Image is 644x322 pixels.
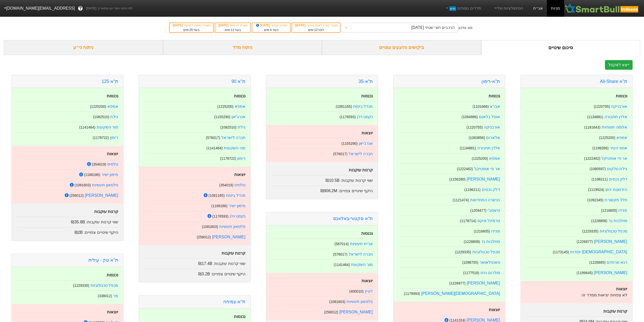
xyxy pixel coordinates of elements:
[404,292,420,296] small: ( 1179993 )
[218,28,248,32] div: בעוד ימים
[94,209,118,214] strong: קרנות עוקבות
[85,193,118,198] a: [PERSON_NAME]
[577,271,593,275] small: ( 1199645 )
[217,104,234,109] small: ( 1225200 )
[98,294,112,298] small: ( 338012 )
[591,219,607,223] small: ( 1228808 )
[75,183,91,187] small: ( 1081603 )
[322,40,481,55] div: ביקושים והיצעים צפויים
[467,177,500,181] a: [PERSON_NAME]
[361,231,373,236] strong: נכנסות
[357,115,373,119] a: נקסט ויז'ן
[610,146,627,150] a: אנשי העיר
[362,279,373,283] strong: יוצאות
[470,208,487,212] small: ( 1209477 )
[218,23,248,28] div: תאריך פרסום :
[212,214,228,218] small: ( 1176593 )
[491,229,500,233] a: מגידו
[238,125,245,129] a: גילת
[481,239,500,244] a: מחלבות גד
[351,262,373,267] a: מור השקעות
[421,291,500,296] a: [DEMOGRAPHIC_DATA][PERSON_NAME]
[69,193,84,198] small: ( 258012 )
[202,225,218,229] small: ( 1081603 )
[107,94,118,98] strong: נכנסות
[464,188,480,192] small: ( 1196211 )
[602,125,627,129] a: אלומה תשתיות
[189,28,193,32] span: 25
[486,135,500,140] a: אלארום
[79,5,82,12] span: ?
[92,183,118,187] a: פלסאון תעשיות
[17,227,118,236] div: היקף שינויים צפויים :
[349,152,373,156] a: חברה לישראל
[342,141,358,146] small: ( 1155290 )
[361,94,373,98] strong: נכנסות
[320,189,337,193] span: ₪906.2M
[223,299,245,304] a: ת''א-צמיחה
[489,308,500,312] strong: יוצאות
[163,40,322,55] div: ניתוח מדד
[234,314,245,319] strong: נכנסות
[582,229,598,233] small: ( 1229335 )
[75,230,83,235] span: ₪2B
[482,187,500,192] a: דלק נכסים
[616,287,627,291] strong: יוצאות
[484,125,500,129] a: אורבניקה
[594,104,610,109] small: ( 1220755 )
[214,115,230,119] small: ( 1155290 )
[462,260,478,264] small: ( 1098755 )
[226,193,245,198] a: מגדל ביטוח
[206,146,223,150] small: ( 1141464 )
[570,250,627,254] a: [DEMOGRAPHIC_DATA] יסודות
[489,94,500,98] strong: נכנסות
[611,104,627,109] a: אורבניקה
[599,136,615,140] small: ( 1225200 )
[229,204,245,208] a: מימון ישיר
[577,240,593,244] small: ( 1226877 )
[616,94,627,98] strong: נכנסות
[481,79,500,84] a: ת''א-רימון
[110,115,118,119] a: גילת
[224,146,245,150] a: מור השקעות
[107,152,118,156] strong: יוצאות
[460,219,476,223] small: ( 1178714 )
[603,309,627,313] strong: קרנות עוקבות
[600,79,627,84] a: ת''א All-Share
[347,299,373,304] a: פלסאון תעשיות
[353,104,373,109] a: מגדל ביטוח
[198,272,210,276] span: ₪3.2B
[333,252,347,256] small: ( 576017 )
[461,115,478,119] small: ( 1094986 )
[231,28,234,32] span: 11
[594,239,627,244] a: [PERSON_NAME]
[91,283,118,288] a: מכפל טכנולוגיות
[333,152,347,156] small: ( 576017 )
[220,156,236,160] small: ( 1178722 )
[17,217,118,225] div: שווי קרנות עוקבות :
[588,188,604,192] small: ( 1119924 )
[295,23,337,28] div: מועד קובע לאחוז ציבור :
[97,125,118,129] a: מור השקעות
[218,24,229,27] span: [DATE]
[359,141,373,146] a: אנרג'יאן
[329,300,345,304] small: ( 1081603 )
[314,28,317,32] span: 12
[295,28,337,32] div: לפני ימים
[449,177,466,181] small: ( 1156280 )
[349,289,363,293] small: ( 400010 )
[605,187,627,192] a: הזדמנות יהש
[79,125,95,129] small: ( 1141464 )
[334,242,349,246] small: ( 587014 )
[457,167,473,171] small: ( 1222462 )
[365,289,373,293] a: דוניץ
[449,6,456,11] span: חדש
[333,216,373,221] a: ת''א סקטור-באלאנס
[601,208,617,212] small: ( 1216605 )
[474,229,490,233] small: ( 1216605 )
[600,229,627,233] a: מכפל טכנולוגיות
[4,40,163,55] div: ניתוח ני״ע
[587,198,603,202] small: ( 1092345 )
[594,271,627,275] a: [PERSON_NAME]
[491,3,525,13] a: הסימולציות שלי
